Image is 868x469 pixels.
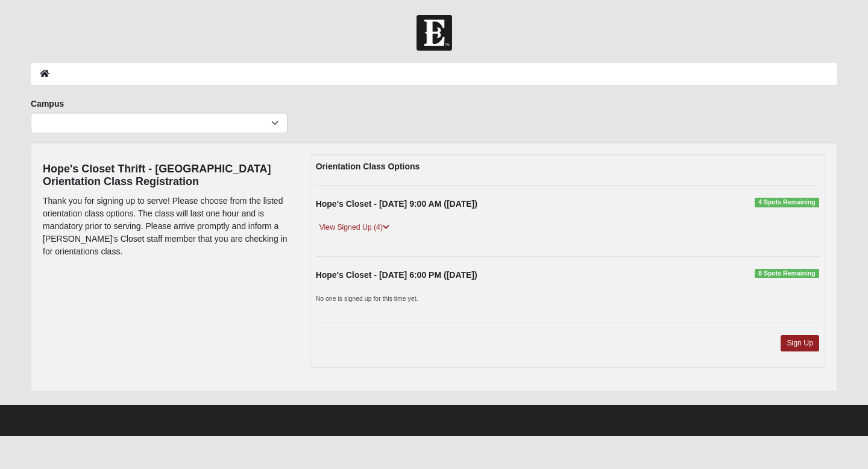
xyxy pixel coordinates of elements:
[316,199,477,209] strong: Hope's Closet - [DATE] 9:00 AM ([DATE])
[316,162,420,171] strong: Orientation Class Options
[755,269,819,279] span: 8 Spots Remaining
[316,295,418,302] small: No one is signed up for this time yet.
[316,221,393,234] a: View Signed Up (4)
[755,198,819,207] span: 4 Spots Remaining
[417,15,452,51] img: Church of Eleven22 Logo
[43,163,292,189] h4: Hope's Closet Thrift - [GEOGRAPHIC_DATA] Orientation Class Registration
[781,335,819,351] a: Sign Up
[31,98,64,110] label: Campus
[43,195,292,258] p: Thank you for signing up to serve! Please choose from the listed orientation class options. The c...
[316,270,477,280] strong: Hope's Closet - [DATE] 6:00 PM ([DATE])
